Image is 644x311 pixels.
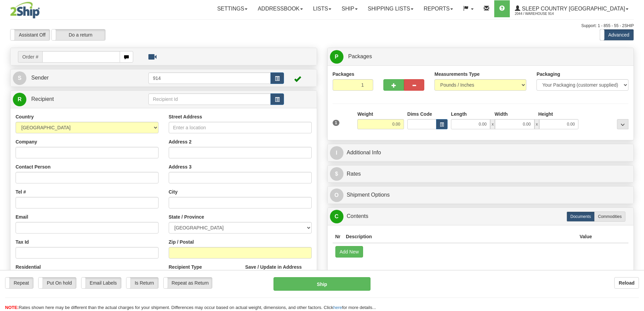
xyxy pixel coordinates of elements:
label: Street Address [169,113,202,120]
label: Length [451,111,467,117]
span: Sender [31,75,49,81]
label: Email Labels [81,277,121,288]
a: Shipping lists [363,0,419,17]
a: P Packages [330,50,631,64]
span: O [330,188,343,202]
button: Ship [273,277,371,291]
label: Documents [567,212,595,222]
label: Do a return [52,29,105,40]
input: Enter a location [169,122,312,133]
label: State / Province [169,214,204,220]
a: OShipment Options [330,188,631,202]
label: Height [538,111,553,117]
label: Address 2 [169,138,192,145]
span: P [330,50,343,64]
span: I [330,146,343,160]
span: x [534,119,539,129]
span: 1 [333,120,340,126]
label: Packages [333,71,355,77]
label: Address 3 [169,163,192,170]
label: Width [495,111,508,117]
a: Settings [212,0,253,17]
input: Sender Id [148,72,271,84]
label: Commodities [594,212,625,222]
a: Reports [419,0,458,17]
b: Reload [619,280,635,286]
label: Weight [357,111,373,117]
span: C [330,210,343,223]
label: Tel # [16,188,26,195]
label: Measurements Type [434,71,480,77]
label: Contact Person [16,163,50,170]
label: Assistant Off [10,29,50,40]
a: R Recipient [13,92,134,106]
iframe: chat widget [628,121,643,190]
label: Country [16,113,34,120]
label: Tax Id [16,239,29,245]
label: Email [16,214,28,220]
span: Sleep Country [GEOGRAPHIC_DATA] [520,6,625,12]
span: 2044 / Warehouse 914 [515,10,566,17]
label: Zip / Postal [169,239,194,245]
label: Repeat as Return [164,277,212,288]
label: Repeat [5,277,33,288]
th: Value [577,230,595,243]
span: R [13,93,26,106]
span: Order # [18,51,42,63]
a: Addressbook [253,0,308,17]
a: IAdditional Info [330,146,631,160]
label: Packaging [536,71,560,77]
span: Recipient [31,96,54,102]
span: $ [330,167,343,181]
div: Support: 1 - 855 - 55 - 2SHIP [10,23,634,29]
label: Dims Code [407,111,432,117]
a: S Sender [13,71,148,85]
button: Add New [335,246,363,258]
a: CContents [330,209,631,223]
label: City [169,188,177,195]
span: NOTE: [5,305,19,310]
label: Recipient Type [169,264,202,270]
label: Residential [16,264,41,270]
input: Recipient Id [148,93,271,105]
a: Sleep Country [GEOGRAPHIC_DATA] 2044 / Warehouse 914 [510,0,634,17]
label: Is Return [126,277,158,288]
span: x [490,119,495,129]
a: $Rates [330,167,631,181]
span: S [13,71,26,85]
label: Put On hold [39,277,76,288]
a: Ship [336,0,362,17]
label: Company [16,138,37,145]
label: Advanced [600,29,634,40]
label: Save / Update in Address Book [245,264,311,277]
th: Nr [333,230,343,243]
span: Packages [348,53,372,59]
img: logo2044.jpg [10,2,40,19]
a: here [333,305,342,310]
div: ... [617,119,628,129]
button: Reload [614,277,639,289]
a: Lists [308,0,336,17]
th: Description [343,230,577,243]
